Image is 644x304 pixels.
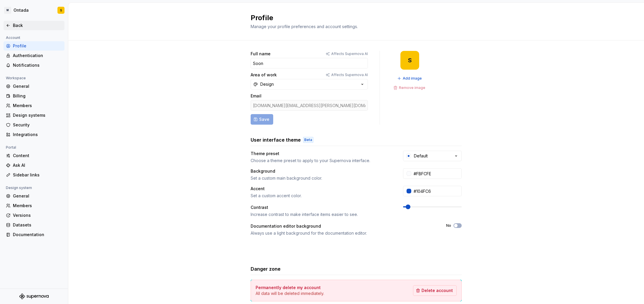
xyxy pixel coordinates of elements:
a: Notifications [4,61,64,70]
a: Datasets [4,220,64,230]
div: Design [260,81,274,87]
a: Security [4,120,64,130]
div: S [408,58,412,63]
a: Versions [4,211,64,220]
label: No [446,223,451,228]
a: Billing [4,91,64,101]
div: Documentation editor background [251,223,321,229]
a: General [4,191,64,201]
a: Profile [4,41,64,51]
div: Beta [303,137,313,143]
div: Account [4,34,23,41]
div: Design system [4,184,34,191]
div: M [4,7,11,14]
a: Members [4,101,64,110]
div: Members [13,103,62,109]
a: Integrations [4,130,64,139]
button: Delete account [413,285,457,296]
label: Area of work [251,72,277,78]
p: Affects Supernova AI [331,73,368,77]
a: Content [4,151,64,160]
div: Set a custom main background color. [251,175,392,181]
div: Datasets [13,222,62,228]
div: Contrast [251,205,268,210]
div: S [60,8,62,13]
div: Set a custom accent color. [251,193,392,199]
label: Full name [251,51,271,57]
div: Design systems [13,112,62,118]
a: Ask AI [4,161,64,170]
div: Sidebar links [13,172,62,178]
div: Portal [4,144,18,151]
div: Members [13,203,62,209]
div: Integrations [13,132,62,138]
label: Email [251,93,261,99]
div: Security [13,122,62,128]
div: Profile [13,43,62,49]
div: Authentication [13,53,62,59]
div: Choose a theme preset to apply to your Supernova interface. [251,158,392,164]
div: General [13,193,62,199]
div: Always use a light background for the documentation editor. [251,230,436,236]
span: Manage your profile preferences and account settings. [251,24,358,29]
h3: User interface theme [251,136,301,143]
div: Documentation [13,232,62,238]
span: Add image [403,76,422,81]
div: Background [251,168,275,174]
button: MOntadaS [1,4,67,17]
span: Delete account [422,288,453,293]
a: Design systems [4,111,64,120]
button: Add image [395,74,424,83]
h4: Permanently delete my account [256,285,321,291]
div: Billing [13,93,62,99]
div: Content [13,153,62,159]
h2: Profile [251,13,455,23]
a: General [4,82,64,91]
a: Authentication [4,51,64,60]
button: Default [403,151,462,161]
div: Notifications [13,62,62,68]
div: Versions [13,212,62,218]
div: Workspace [4,75,28,82]
div: Ask AI [13,162,62,168]
input: #104FC6 [411,186,462,196]
p: Affects Supernova AI [331,51,368,56]
svg: Supernova Logo [19,293,49,299]
div: Ontada [13,7,29,13]
a: Documentation [4,230,64,239]
a: Back [4,21,64,30]
div: Accent [251,186,265,192]
div: Theme preset [251,151,279,157]
a: Sidebar links [4,170,64,180]
div: Back [13,23,62,28]
p: All data will be deleted immediately. [256,291,324,296]
a: Members [4,201,64,210]
div: Default [414,153,428,159]
input: #FFFFFF [411,168,462,179]
div: General [13,83,62,89]
h3: Danger zone [251,265,281,272]
div: Increase contrast to make interface items easier to see. [251,212,392,217]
